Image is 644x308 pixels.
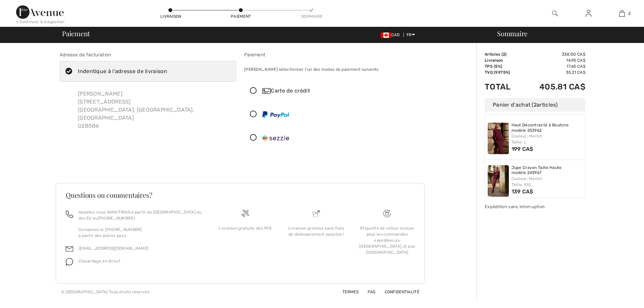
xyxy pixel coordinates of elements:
[78,259,120,263] span: Clavardage en direct
[286,225,346,237] div: Livraison promise sans frais de dédouanement surprise !
[381,33,391,38] img: Canadian Dollar
[512,176,583,188] div: Couleur: Merlot Taille: XXL
[60,51,236,58] div: Adresse de facturation
[521,69,585,75] td: 35.21 CA$
[72,84,236,135] div: [PERSON_NAME] [STREET_ADDRESS] [GEOGRAPHIC_DATA], [GEOGRAPHIC_DATA], [GEOGRAPHIC_DATA] G2B5B6
[485,98,585,112] div: Panier d'achat ( articles)
[489,30,640,37] div: Sommaire
[534,102,537,108] span: 2
[488,165,509,197] img: Jupe Crayon Taille Haute modèle 243967
[580,9,597,18] a: Se connecter
[521,75,585,98] td: 405.81 CA$
[62,30,90,37] span: Paiement
[244,51,421,58] div: Paiement
[360,290,375,294] a: FAQ
[66,210,73,218] img: call
[334,290,359,294] a: Termes
[16,19,65,25] div: < Continuer à magasiner
[66,258,73,265] img: chat
[301,13,321,19] div: Sommaire
[215,225,275,231] div: Livraison gratuite dès 99$
[262,111,289,118] img: PayPal
[78,227,202,239] p: Composez le [PHONE_NUMBER] à partir des autres pays.
[512,146,533,152] span: 199 CA$
[619,9,625,17] img: Mon panier
[241,210,249,217] img: Livraison gratuite dès 99$
[407,33,415,37] span: FR
[586,9,591,17] img: Mes infos
[521,63,585,69] td: 17.65 CA$
[552,9,558,17] img: recherche
[66,192,415,198] h3: Questions ou commentaires?
[66,245,73,253] img: email
[61,289,150,295] div: © [GEOGRAPHIC_DATA] Tous droits reservés
[160,13,180,19] div: Livraison
[262,87,416,95] div: Carte de crédit
[512,133,583,145] div: Couleur: Merlot Taille: L
[503,52,505,57] span: 2
[244,61,421,78] div: [PERSON_NAME] sélectionner l'un des modes de paiement suivants
[485,57,521,63] td: Livraison
[605,9,638,17] a: 2
[485,51,521,57] td: Articles ( )
[262,135,289,141] img: Sezzle
[512,123,583,133] a: Haut Décontracté à Boutons modèle 253962
[512,165,583,176] a: Jupe Crayon Taille Haute modèle 243967
[488,123,509,154] img: Haut Décontracté à Boutons modèle 253962
[16,5,64,19] img: 1ère Avenue
[512,188,533,195] span: 139 CA$
[78,209,202,221] p: Appelez-nous SANS FRAIS à partir du [GEOGRAPHIC_DATA] ou des EU au
[485,203,585,210] div: Expédition sans interruption
[381,33,402,37] span: CAD
[313,210,320,217] img: Livraison promise sans frais de dédouanement surprise&nbsp;!
[628,10,631,16] span: 2
[78,246,148,251] a: [EMAIL_ADDRESS][DOMAIN_NAME]
[98,216,135,221] a: [PHONE_NUMBER]
[485,75,521,98] td: Total
[521,51,585,57] td: 338.00 CA$
[78,67,167,75] div: Indentique à l'adresse de livraison
[262,88,271,94] img: Carte de crédit
[485,69,521,75] td: TVQ (9.975%)
[383,210,391,217] img: Livraison gratuite dès 99$
[521,57,585,63] td: 14.95 CA$
[357,225,417,255] div: Étiquette de retour incluse pour les commandes expédiées au [GEOGRAPHIC_DATA] et aux [GEOGRAPHIC_...
[485,63,521,69] td: TPS (5%)
[231,13,251,19] div: Paiement
[377,290,420,294] a: Confidentialité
